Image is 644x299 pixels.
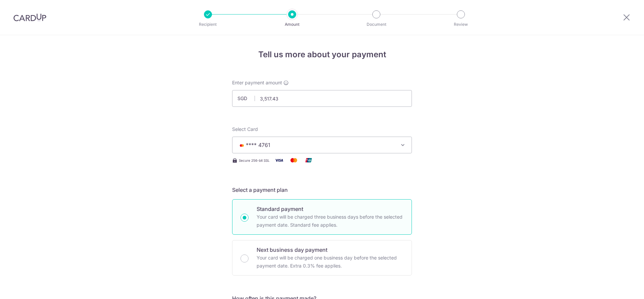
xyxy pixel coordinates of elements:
[267,21,317,28] p: Amount
[239,158,270,163] span: Secure 256-bit SSL
[257,254,404,270] p: Your card will be charged one business day before the selected payment date. Extra 0.3% fee applies.
[183,21,233,28] p: Recipient
[237,95,255,102] span: SGD
[257,213,404,229] p: Your card will be charged three business days before the selected payment date. Standard fee appl...
[257,205,404,213] p: Standard payment
[13,13,46,21] img: CardUp
[232,90,412,107] input: 0.00
[238,143,246,148] img: MASTERCARD
[302,156,315,164] img: Union Pay
[272,156,286,164] img: Visa
[352,21,401,28] p: Document
[287,156,301,164] img: Mastercard
[232,126,258,132] span: translation missing: en.payables.payment_networks.credit_card.summary.labels.select_card
[232,186,412,194] h5: Select a payment plan
[436,21,486,28] p: Review
[257,246,404,254] p: Next business day payment
[232,49,412,61] h4: Tell us more about your payment
[232,79,282,86] span: Enter payment amount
